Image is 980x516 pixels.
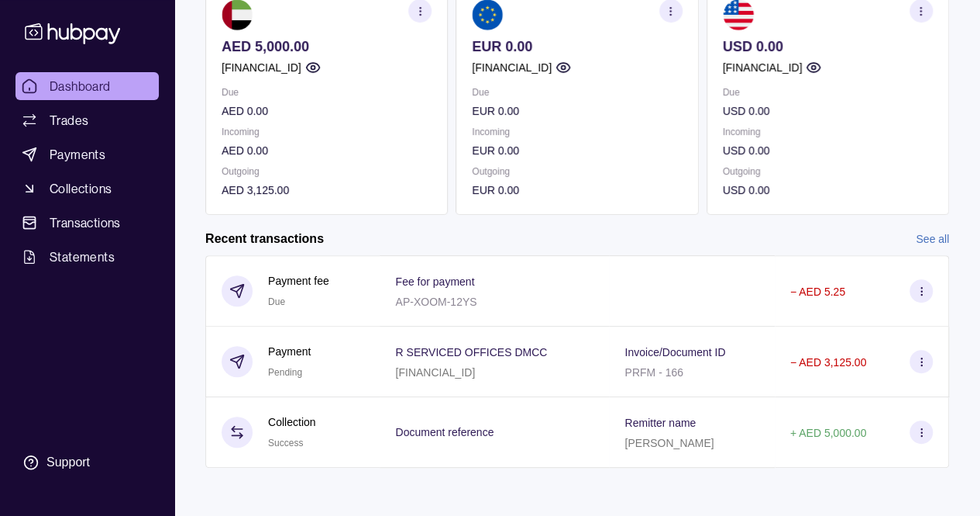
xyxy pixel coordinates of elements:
[222,59,301,76] p: [FINANCIAL_ID]
[15,243,159,271] a: Statements
[472,163,682,180] p: Outgoing
[268,343,311,360] p: Payment
[916,230,949,248] a: See all
[222,182,432,199] p: AED 3,125.00
[395,275,474,288] p: Fee for payment
[472,123,682,140] p: Incoming
[222,123,432,140] p: Incoming
[268,272,329,289] p: Payment fee
[268,367,302,378] span: Pending
[268,438,303,448] span: Success
[15,209,159,237] a: Transactions
[790,356,866,369] p: − AED 3,125.00
[472,38,682,55] p: EUR 0.00
[50,248,115,266] span: Statements
[790,427,866,439] p: + AED 5,000.00
[395,426,493,438] p: Document reference
[15,175,159,203] a: Collections
[395,346,547,358] p: R SERVICED OFFICES DMCC
[624,346,725,358] p: Invoice/Document ID
[723,84,933,101] p: Due
[222,163,432,180] p: Outgoing
[268,296,285,307] span: Due
[624,417,696,429] p: Remitter name
[472,59,552,76] p: [FINANCIAL_ID]
[723,38,933,55] p: USD 0.00
[624,366,683,379] p: PRFM - 166
[268,414,315,431] p: Collection
[472,102,682,119] p: EUR 0.00
[395,296,476,308] p: AP-XOOM-12YS
[723,59,803,76] p: [FINANCIAL_ID]
[222,38,432,55] p: AED 5,000.00
[222,84,432,101] p: Due
[222,102,432,119] p: AED 0.00
[50,111,88,130] span: Trades
[723,163,933,180] p: Outgoing
[472,142,682,159] p: EUR 0.00
[15,140,159,168] a: Payments
[50,77,111,95] span: Dashboard
[222,142,432,159] p: AED 0.00
[723,182,933,199] p: USD 0.00
[790,286,845,298] p: − AED 5.25
[15,446,159,479] a: Support
[395,366,475,379] p: [FINANCIAL_ID]
[205,230,324,248] h2: Recent transactions
[472,182,682,199] p: EUR 0.00
[723,123,933,140] p: Incoming
[723,102,933,119] p: USD 0.00
[723,142,933,159] p: USD 0.00
[15,72,159,100] a: Dashboard
[50,145,105,164] span: Payments
[46,454,90,471] div: Support
[50,179,112,198] span: Collections
[50,213,121,232] span: Transactions
[624,437,714,449] p: [PERSON_NAME]
[15,106,159,134] a: Trades
[472,84,682,101] p: Due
